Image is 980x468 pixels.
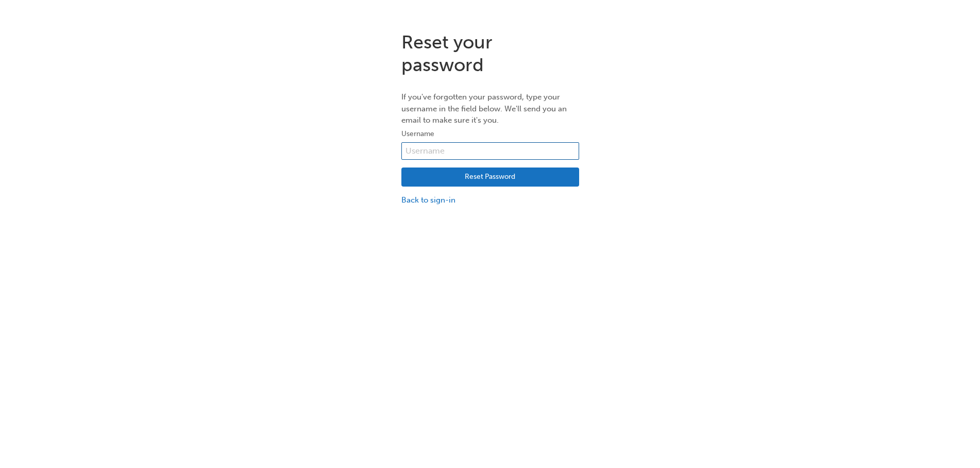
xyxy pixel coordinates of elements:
p: If you've forgotten your password, type your username in the field below. We'll send you an email... [401,91,579,126]
button: Reset Password [401,168,579,187]
a: Back to sign-in [401,194,579,206]
h1: Reset your password [401,31,579,76]
label: Username [401,128,579,140]
input: Username [401,142,579,160]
